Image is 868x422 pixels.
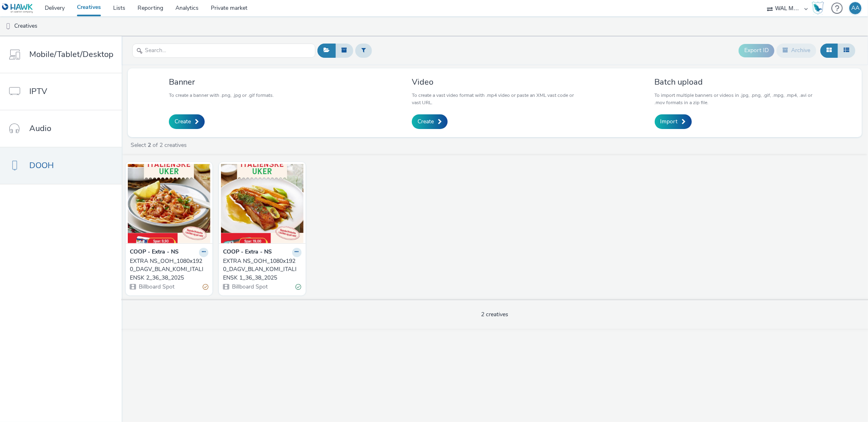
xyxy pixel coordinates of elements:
[221,164,304,243] img: EXTRA NS_OOH_1080x1920_DAGV_BLAN_KOMI_ITALIENSK 1_36_38_2025 visual
[418,118,434,126] span: Create
[739,44,774,57] button: Export ID
[169,92,274,99] p: To create a banner with .png, .jpg or .gif formats.
[29,160,54,171] span: DOOH
[130,257,208,282] a: EXTRA NS_OOH_1080x1920_DAGV_BLAN_KOMI_ITALIENSK 2_36_38_2025
[203,283,208,291] div: Partially valid
[776,44,816,57] button: Archive
[130,248,179,257] strong: COOP - Extra - NS
[29,122,51,134] span: Audio
[223,257,302,282] a: EXTRA NS_OOH_1080x1920_DAGV_BLAN_KOMI_ITALIENSK 1_36_38_2025
[812,2,824,15] img: Hawk Academy
[223,257,298,282] div: EXTRA NS_OOH_1080x1920_DAGV_BLAN_KOMI_ITALIENSK 1_36_38_2025
[851,2,859,14] div: AA
[138,283,175,291] span: Billboard Spot
[296,283,302,291] div: Valid
[130,141,190,149] a: Select of 2 creatives
[655,77,821,87] h3: Batch upload
[412,77,578,87] h3: Video
[2,3,33,13] img: undefined Logo
[29,48,114,60] span: Mobile/Tablet/Desktop
[231,283,268,291] span: Billboard Spot
[130,257,205,282] div: EXTRA NS_OOH_1080x1920_DAGV_BLAN_KOMI_ITALIENSK 2_36_38_2025
[820,44,838,57] button: Grid
[812,2,827,15] a: Hawk Academy
[148,141,151,149] strong: 2
[223,248,272,257] strong: COOP - Extra - NS
[481,310,509,318] span: 2 creatives
[4,22,12,31] img: dooh
[29,85,47,97] span: IPTV
[169,77,274,87] h3: Banner
[412,114,448,129] a: Create
[655,92,821,106] p: To import multiple banners or videos in .jpg, .png, .gif, .mpg, .mp4, .avi or .mov formats in a z...
[660,118,678,126] span: Import
[837,44,855,57] button: Table
[412,92,578,106] p: To create a vast video format with .mp4 video or paste an XML vast code or vast URL.
[132,44,315,58] input: Search...
[128,164,210,243] img: EXTRA NS_OOH_1080x1920_DAGV_BLAN_KOMI_ITALIENSK 2_36_38_2025 visual
[655,114,692,129] a: Import
[169,114,205,129] a: Create
[175,118,191,126] span: Create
